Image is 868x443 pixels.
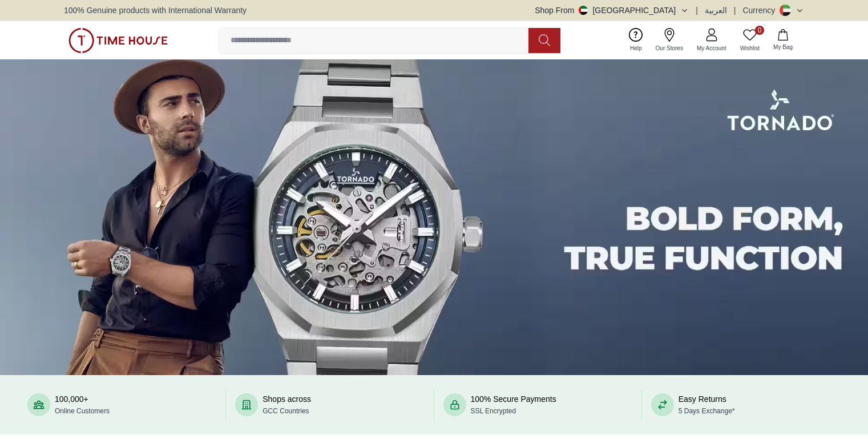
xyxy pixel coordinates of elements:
[705,5,727,16] button: العربية
[679,407,735,415] span: 5 Days Exchange*
[736,44,764,53] span: Wishlist
[471,393,556,416] div: 100% Secure Payments
[623,26,649,55] a: Help
[651,44,688,53] span: Our Stores
[742,5,780,16] div: Currency
[55,393,110,416] div: 100,000+
[692,44,731,53] span: My Account
[679,393,735,416] div: Easy Returns
[64,5,247,16] span: 100% Genuine products with International Warranty
[733,26,766,55] a: 0Wishlist
[263,407,309,415] span: GCC Countries
[55,407,110,415] span: Online Customers
[649,26,690,55] a: Our Stores
[755,26,764,35] span: 0
[734,5,736,16] span: |
[696,5,698,16] span: |
[535,5,689,16] button: Shop From[GEOGRAPHIC_DATA]
[263,393,311,416] div: Shops across
[766,27,800,54] button: My Bag
[625,44,647,53] span: Help
[68,28,168,53] img: ...
[769,43,797,51] span: My Bag
[579,6,588,15] img: United Arab Emirates
[471,407,516,415] span: SSL Encrypted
